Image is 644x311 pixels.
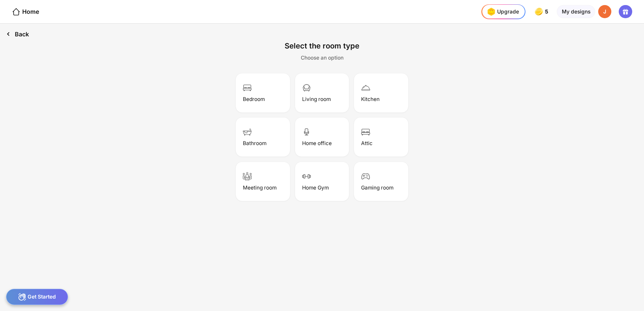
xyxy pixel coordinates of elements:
[302,140,332,146] div: Home office
[243,140,266,146] div: Bathroom
[361,96,380,102] div: Kitchen
[302,96,331,102] div: Living room
[12,7,39,16] div: Home
[598,5,612,19] div: J
[485,6,497,18] img: upgrade-nav-btn-icon.gif
[361,83,370,92] img: kitchenIcon.svg
[243,96,265,102] div: Bedroom
[243,83,252,92] img: bedIcon.svg
[302,184,329,191] div: Home Gym
[557,5,595,19] div: My designs
[302,128,311,136] img: officeIcon.svg
[545,9,550,15] span: 5
[301,55,344,61] div: Choose an option
[302,172,311,181] img: homeGymIcon.svg
[243,184,277,191] div: Meeting room
[285,41,359,50] div: Select the room type
[361,172,370,181] img: gameRoomIcon.svg
[485,6,519,18] div: Upgrade
[361,184,393,191] div: Gaming room
[243,128,252,136] img: bathroomIcon.svg
[361,140,373,146] div: Attic
[302,83,311,92] img: sofaIcon.svg
[361,128,370,136] img: bedIcon.svg
[6,289,68,305] div: Get Started
[243,172,252,181] img: meetingRoomIcon.svg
